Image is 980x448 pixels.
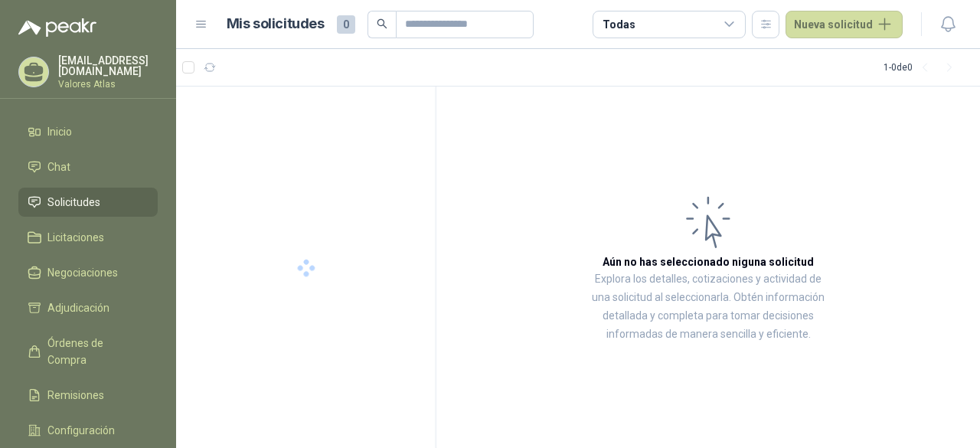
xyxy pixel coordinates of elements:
[47,123,72,140] span: Inicio
[47,387,104,404] span: Remisiones
[18,416,158,445] a: Configuración
[18,152,158,181] a: Chat
[47,159,70,175] span: Chat
[18,18,96,37] img: Logo peakr
[377,18,387,29] span: search
[18,188,158,217] a: Solicitudes
[58,80,158,89] p: Valores Atlas
[18,258,158,287] a: Negociaciones
[603,253,814,270] h3: Aún no has seleccionado niguna solicitud
[47,335,143,368] span: Órdenes de Compra
[603,16,635,33] div: Todas
[47,264,118,281] span: Negociaciones
[18,223,158,252] a: Licitaciones
[18,381,158,410] a: Remisiones
[18,329,158,374] a: Órdenes de Compra
[786,11,903,38] button: Nueva solicitud
[337,15,355,34] span: 0
[18,117,158,146] a: Inicio
[18,293,158,322] a: Adjudicación
[47,229,104,246] span: Licitaciones
[47,299,109,316] span: Adjudicación
[884,55,962,80] div: 1 - 0 de 0
[47,422,115,439] span: Configuración
[58,55,158,77] p: [EMAIL_ADDRESS][DOMAIN_NAME]
[590,270,827,344] p: Explora los detalles, cotizaciones y actividad de una solicitud al seleccionarla. Obtén informaci...
[47,194,100,211] span: Solicitudes
[227,13,325,35] h1: Mis solicitudes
